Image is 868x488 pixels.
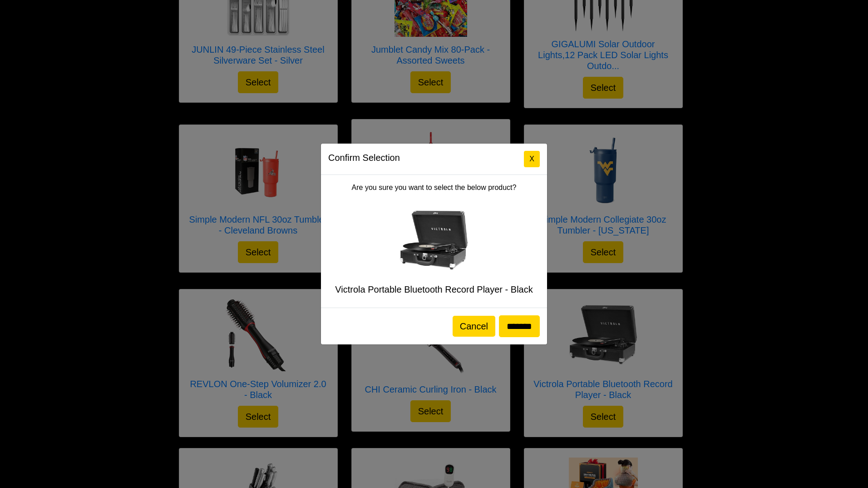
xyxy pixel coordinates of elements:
button: Cancel [453,316,495,337]
h5: Confirm Selection [328,151,400,164]
h5: Victrola Portable Bluetooth Record Player - Black [328,284,540,295]
button: Close [524,151,540,167]
img: Victrola Portable Bluetooth Record Player - Black [398,204,470,277]
div: Are you sure you want to select the below product? [321,175,547,308]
